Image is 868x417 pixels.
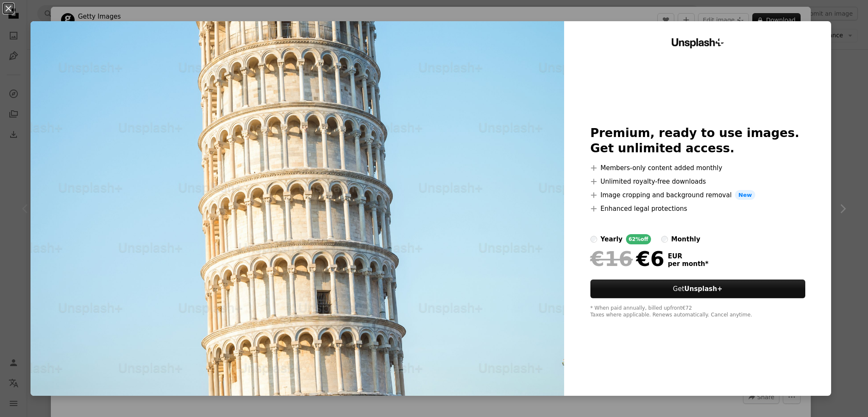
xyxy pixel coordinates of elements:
[661,236,668,243] input: monthly
[668,260,709,268] span: per month *
[590,126,805,156] h2: Premium, ready to use images. Get unlimited access.
[590,305,805,319] div: * When paid annually, billed upfront €72 Taxes where applicable. Renews automatically. Cancel any...
[684,285,723,293] strong: Unsplash+
[590,163,805,173] li: Members-only content added monthly
[590,204,805,214] li: Enhanced legal protections
[590,280,805,298] button: GetUnsplash+
[601,234,623,244] div: yearly
[590,236,597,243] input: yearly62%off
[671,234,701,244] div: monthly
[590,248,665,270] div: €6
[590,248,633,270] span: €16
[626,234,651,244] div: 62% off
[735,190,755,200] span: New
[590,190,805,200] li: Image cropping and background removal
[668,252,709,260] span: EUR
[590,176,805,187] li: Unlimited royalty-free downloads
